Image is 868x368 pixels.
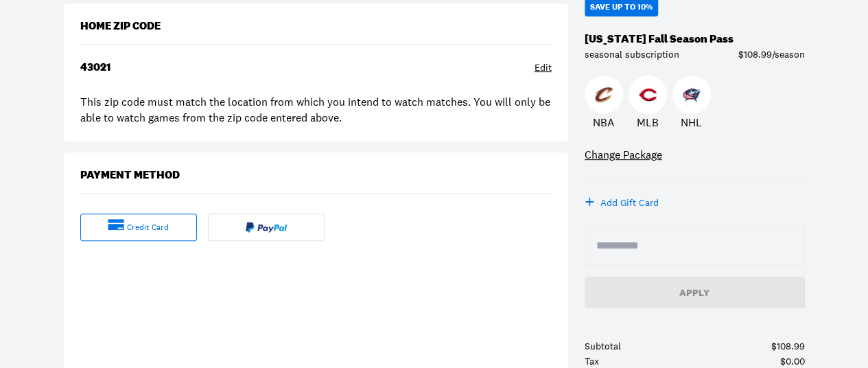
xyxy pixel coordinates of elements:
img: Reds [639,86,657,104]
div: $108.99 [771,341,805,351]
div: + [585,195,595,209]
a: Change Package [585,147,662,162]
img: Paypal fulltext logo [246,222,287,233]
button: Apply [585,277,805,308]
div: Add Gift Card [600,196,659,209]
img: Blue Jackets [683,86,701,104]
div: credit card [127,222,169,233]
div: seasonal subscription [585,49,679,59]
div: Edit [535,61,552,75]
div: $108.99/season [738,49,805,59]
div: Tax [585,356,599,366]
div: Home Zip Code [80,20,161,33]
div: Subtotal [585,341,621,351]
p: NBA [593,114,614,130]
button: +Add Gift Card [585,196,659,209]
div: Apply [596,288,794,297]
div: Save Up To 10% [590,3,653,11]
p: NHL [681,114,702,130]
div: $0.00 [780,356,805,366]
div: This zip code must match the location from which you intend to watch matches. You will only be ab... [80,94,552,125]
div: 43021 [80,61,110,74]
img: Cavaliers [595,86,613,104]
div: [US_STATE] Fall Season Pass [585,33,734,46]
div: Payment Method [80,169,180,182]
p: MLB [637,114,659,130]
